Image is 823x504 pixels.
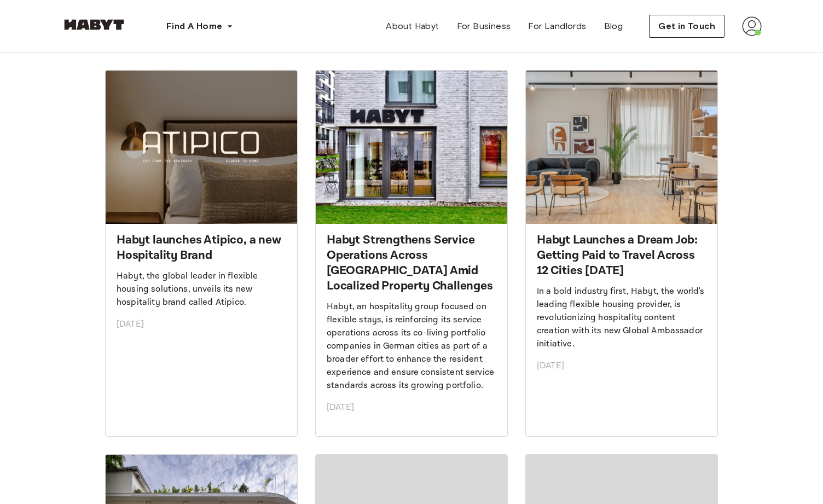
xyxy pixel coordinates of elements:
a: For Business [448,15,520,37]
span: Find A Home [166,20,222,33]
p: [DATE] [117,318,286,331]
button: Find A Home [158,15,242,37]
img: avatar [742,16,762,36]
h2: Habyt launches Atipico, a new Hospitality Brand [117,233,286,263]
p: Habyt, an hospitality group focused on flexible stays, is reinforcing its service operations acro... [327,300,496,392]
h2: Habyt Launches a Dream Job: Getting Paid to Travel Across 12 Cities [DATE] [537,233,706,279]
p: In a bold industry first, Habyt, the world's leading flexible housing provider, is revolutionizin... [537,285,706,351]
a: About Habyt [377,15,448,37]
img: Habyt [61,19,127,30]
p: Habyt, the global leader in flexible housing solutions, unveils its new hospitality brand called ... [117,270,286,309]
p: [DATE] [537,360,706,373]
span: About Habyt [386,20,439,33]
a: Blog [595,15,632,37]
p: [DATE] [327,401,496,414]
span: Get in Touch [658,20,715,33]
span: Blog [604,20,623,33]
a: For Landlords [519,15,595,37]
button: Get in Touch [649,15,725,38]
span: For Landlords [528,20,586,33]
h2: Habyt Strengthens Service Operations Across [GEOGRAPHIC_DATA] Amid Localized Property Challenges [327,233,496,294]
span: For Business [457,20,511,33]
